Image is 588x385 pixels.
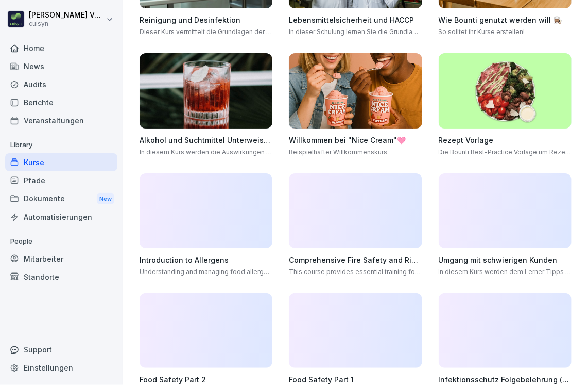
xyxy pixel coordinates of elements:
[5,137,117,153] p: Library
[5,189,117,208] a: DokumenteNew
[439,135,572,146] h4: Rezept Vorlage
[140,267,272,277] p: Understanding and managing food allergens are crucial in the hospitality industry to ensure the s...
[439,27,572,37] p: So solltet ihr Kurse erstellen!
[5,359,117,377] a: Einstellungen
[5,268,117,286] a: Standorte
[29,11,104,20] p: [PERSON_NAME] Völsch
[140,374,272,385] h4: Food Safety Part 2
[5,171,117,189] a: Pfade
[5,111,117,130] a: Veranstaltungen
[439,254,572,265] h4: Umgang mit schwierigen Kunden
[289,148,422,157] p: Beispielhafter Willkommenskurs
[5,189,117,208] div: Dokumente
[439,374,572,385] h4: Infektionsschutz Folgebelehrung (nach §43 IfSG)
[5,39,117,57] a: Home
[439,53,572,128] img: b3scv1ka9fo4r8z7pnfn70nb.png
[140,148,272,157] p: In diesem Kurs werden die Auswirkungen und Risiken von Alkohol, Rauchen, Medikamenten und Drogen ...
[289,14,422,25] h4: Lebensmittelsicherheit und HACCP
[140,135,272,146] h4: Alkohol und Suchtmittel Unterweisung
[289,27,422,37] p: In dieser Schulung lernen Sie die Grundlagen der Lebensmittelsicherheit und des HACCP-Systems ken...
[5,341,117,359] div: Support
[5,75,117,93] a: Audits
[289,53,422,128] img: fznu17m1ob8tvsr7inydjegy.png
[29,20,104,27] p: cuisyn
[439,14,572,25] h4: Wie Bounti genutzt werden will 👩🏽‍🍳
[140,254,272,265] h4: Introduction to Allergens
[439,267,572,277] p: In diesem Kurs werden dem Lerner Tipps an die Hand gegeben, wie man effektiv mit schwierigen Kund...
[439,148,572,157] p: Die Bounti Best-Practice Vorlage um Rezepte zu vermitteln. Anschaulich, einfach und spielerisch. 🥗
[140,53,272,128] img: r9f294wq4cndzvq6mzt1bbrd.png
[5,250,117,268] a: Mitarbeiter
[289,135,422,146] h4: Willkommen bei "Nice Cream"🩷
[5,57,117,75] a: News
[289,254,422,265] h4: Comprehensive Fire Safety and Risk Management
[289,267,422,277] p: This course provides essential training for Fire Marshals, covering fire safety risk assessment, ...
[5,208,117,226] a: Automatisierungen
[5,93,117,111] a: Berichte
[140,14,272,25] h4: Reinigung und Desinfektion
[5,153,117,171] a: Kurse
[140,27,272,37] p: Dieser Kurs vermittelt die Grundlagen der Reinigung und Desinfektion in der Lebensmittelproduktion.
[289,374,422,385] h4: Food Safety Part 1
[5,233,117,250] p: People
[97,193,114,205] div: New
